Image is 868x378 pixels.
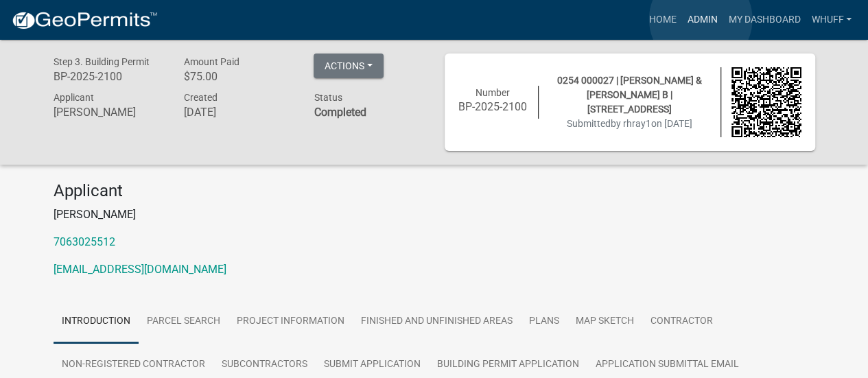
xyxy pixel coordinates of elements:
[54,106,163,119] h6: [PERSON_NAME]
[567,118,692,129] span: Submitted on [DATE]
[54,235,115,248] a: 7063025512
[458,100,528,113] h6: BP-2025-2100
[54,92,94,103] span: Applicant
[183,70,293,83] h6: $75.00
[806,7,857,33] a: whuff
[54,181,815,201] h4: Applicant
[54,300,139,344] a: Introduction
[228,300,353,344] a: Project Information
[139,300,228,344] a: Parcel search
[642,300,721,344] a: Contractor
[731,67,801,137] img: QR code
[183,106,293,119] h6: [DATE]
[314,106,366,119] strong: Completed
[183,92,217,103] span: Created
[476,87,510,98] span: Number
[567,300,642,344] a: Map Sketch
[54,206,815,223] p: [PERSON_NAME]
[611,118,651,129] span: by rhray1
[643,7,681,33] a: Home
[681,7,723,33] a: Admin
[54,56,150,67] span: Step 3. Building Permit
[723,7,806,33] a: My Dashboard
[183,56,239,67] span: Amount Paid
[314,54,384,78] button: Actions
[557,75,702,115] span: 0254 000027 | [PERSON_NAME] & [PERSON_NAME] B | [STREET_ADDRESS]
[314,92,342,103] span: Status
[521,300,567,344] a: Plans
[353,300,521,344] a: Finished and Unfinished Areas
[54,263,226,276] a: [EMAIL_ADDRESS][DOMAIN_NAME]
[54,70,163,83] h6: BP-2025-2100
